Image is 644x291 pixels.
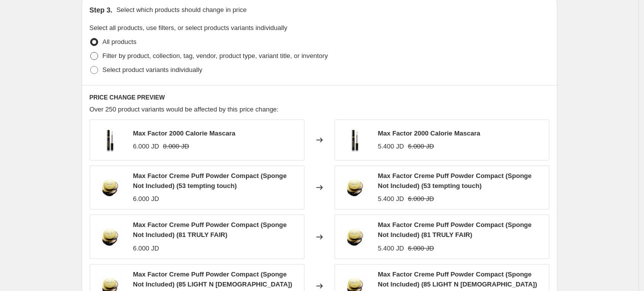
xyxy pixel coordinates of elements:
[163,142,189,150] span: 8.000 JD
[133,244,159,252] span: 6.000 JD
[340,172,370,202] img: MAXFACTORCREMEPUFFPOWDERCOMPACT_80x.jpg
[378,142,404,150] span: 5.400 JD
[133,270,292,288] span: Max Factor Creme Puff Powder Compact (Sponge Not Included) (85 LIGHT N [DEMOGRAPHIC_DATA])
[133,172,287,189] span: Max Factor Creme Puff Powder Compact (Sponge Not Included) (53 tempting touch)
[95,125,125,155] img: MAXFACTOR2000CALORIEMASCARA_80x.jpg
[340,125,370,155] img: MAXFACTOR2000CALORIEMASCARA_80x.jpg
[408,244,434,252] span: 6.000 JD
[378,172,532,189] span: Max Factor Creme Puff Powder Compact (Sponge Not Included) (53 tempting touch)
[103,38,137,45] span: All products
[408,142,434,150] span: 6.000 JD
[95,172,125,202] img: MAXFACTORCREMEPUFFPOWDERCOMPACT_80x.jpg
[133,195,159,202] span: 6.000 JD
[116,5,246,15] p: Select which products should change in price
[378,270,537,288] span: Max Factor Creme Puff Powder Compact (Sponge Not Included) (85 LIGHT N [DEMOGRAPHIC_DATA])
[103,52,328,59] span: Filter by product, collection, tag, vendor, product type, variant title, or inventory
[408,195,434,202] span: 6.000 JD
[378,195,404,202] span: 5.400 JD
[378,129,481,137] span: Max Factor 2000 Calorie Mascara
[95,222,125,252] img: MAXFACTORCREMEPUFFPOWDERCOMPACT_80x.jpg
[378,221,532,238] span: Max Factor Creme Puff Powder Compact (Sponge Not Included) (81 TRULY FAIR)
[340,222,370,252] img: MAXFACTORCREMEPUFFPOWDERCOMPACT_80x.jpg
[133,129,236,137] span: Max Factor 2000 Calorie Mascara
[378,244,404,252] span: 5.400 JD
[90,105,279,113] span: Over 250 product variants would be affected by this price change:
[133,142,159,150] span: 6.000 JD
[103,66,202,73] span: Select product variants individually
[133,221,287,238] span: Max Factor Creme Puff Powder Compact (Sponge Not Included) (81 TRULY FAIR)
[90,93,549,101] h6: PRICE CHANGE PREVIEW
[90,5,113,15] h2: Step 3.
[90,24,287,31] span: Select all products, use filters, or select products variants individually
